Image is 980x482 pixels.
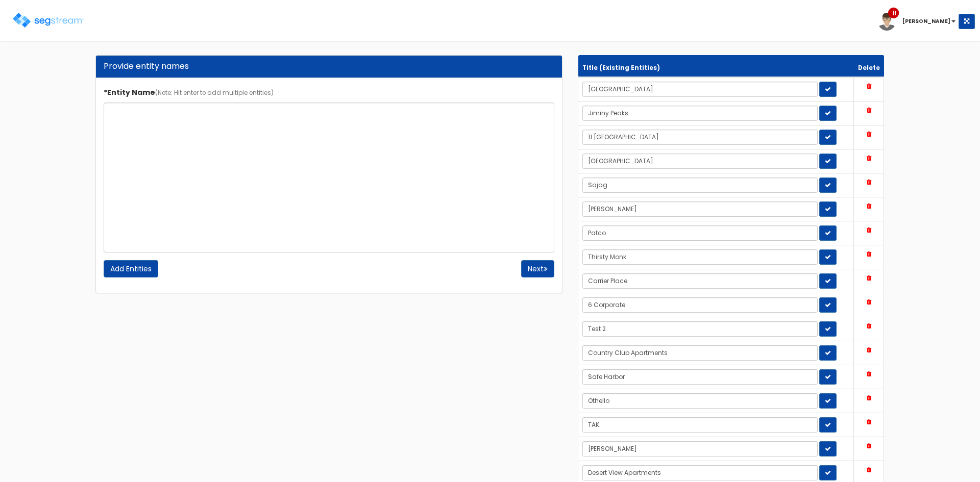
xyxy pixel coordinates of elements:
img: avatar.png [878,13,896,31]
small: Delete [858,64,880,72]
small: (Note: Hit enter to add multiple entities) [155,89,274,97]
b: [PERSON_NAME] [902,17,950,25]
button: Next [521,260,554,277]
div: Provide entity names [104,61,554,72]
small: Title (Existing Entities) [582,64,660,72]
span: 11 [892,9,896,18]
img: logo.png [13,13,84,28]
input: Add Entities [104,260,158,277]
label: *Entity Name [104,84,274,97]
